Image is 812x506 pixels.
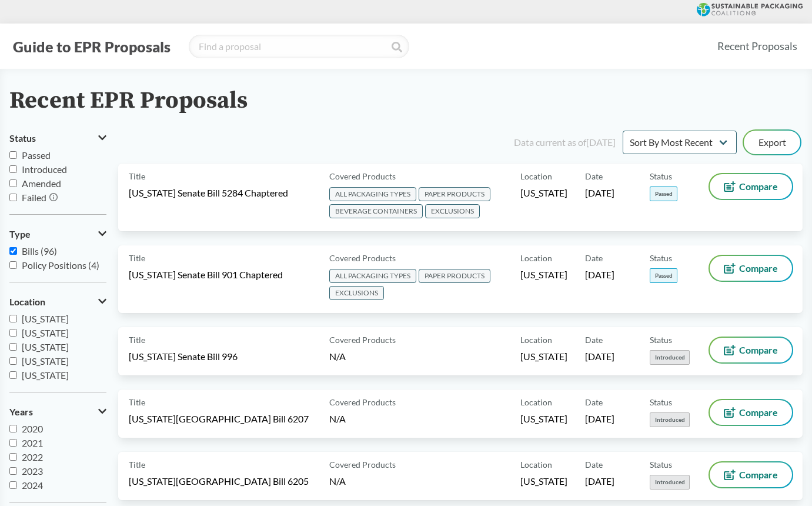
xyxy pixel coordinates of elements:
span: EXCLUSIONS [329,286,384,300]
button: Guide to EPR Proposals [9,37,174,56]
input: 2024 [9,481,17,489]
button: Status [9,128,106,148]
span: Introduced [650,350,690,365]
a: Recent Proposals [712,33,803,59]
span: Introduced [22,164,67,175]
span: Amended [22,178,61,189]
span: Introduced [650,412,690,427]
span: Introduced [650,475,690,490]
span: Compare [739,408,778,417]
span: Location [9,297,45,307]
span: [US_STATE] Senate Bill 901 Chaptered [129,268,283,281]
span: Date [585,458,603,471]
span: Date [585,170,603,182]
span: Status [650,458,672,471]
span: Title [129,170,145,182]
div: Data current as of [DATE] [514,135,616,149]
span: BEVERAGE CONTAINERS [329,204,423,218]
span: 2024 [22,480,43,491]
h2: Recent EPR Proposals [9,88,248,114]
span: Compare [739,345,778,355]
span: EXCLUSIONS [425,204,480,218]
input: 2021 [9,439,17,447]
span: Location [520,170,552,182]
span: Type [9,229,31,239]
button: Export [744,131,800,154]
button: Type [9,224,106,244]
button: Compare [710,462,792,487]
span: [US_STATE] [520,268,567,281]
input: Find a proposal [189,35,409,58]
span: Title [129,334,145,346]
span: Date [585,396,603,408]
span: [DATE] [585,475,614,488]
input: 2023 [9,467,17,475]
span: [US_STATE][GEOGRAPHIC_DATA] Bill 6207 [129,412,309,425]
span: Title [129,458,145,471]
span: Compare [739,182,778,191]
span: [US_STATE] [520,187,567,199]
span: Failed [22,192,46,203]
span: Status [9,133,36,144]
input: Policy Positions (4) [9,261,17,269]
span: Title [129,252,145,264]
input: Failed [9,194,17,201]
span: Covered Products [329,170,396,182]
button: Compare [710,174,792,199]
input: 2020 [9,425,17,432]
span: Passed [650,268,677,283]
span: [DATE] [585,268,614,281]
button: Years [9,402,106,422]
span: Status [650,396,672,408]
span: 2022 [22,451,43,462]
span: [US_STATE] [22,355,69,367]
input: [US_STATE] [9,329,17,337]
input: Passed [9,151,17,159]
input: [US_STATE] [9,343,17,351]
span: N/A [329,413,346,424]
span: Title [129,396,145,408]
span: Policy Positions (4) [22,259,99,271]
input: Introduced [9,165,17,173]
span: 2021 [22,437,43,448]
span: [US_STATE][GEOGRAPHIC_DATA] Bill 6205 [129,475,309,488]
span: [US_STATE] [520,475,567,488]
span: ALL PACKAGING TYPES [329,187,416,201]
span: [DATE] [585,187,614,199]
span: Passed [650,187,677,201]
input: [US_STATE] [9,315,17,322]
input: 2022 [9,453,17,461]
button: Compare [710,338,792,362]
span: [US_STATE] [22,341,69,352]
span: Passed [22,149,51,161]
span: [US_STATE] Senate Bill 996 [129,350,238,363]
span: Date [585,334,603,346]
span: Bills (96) [22,245,57,257]
span: Covered Products [329,334,396,346]
span: Status [650,170,672,182]
span: ALL PACKAGING TYPES [329,269,416,283]
span: [US_STATE] Senate Bill 5284 Chaptered [129,187,288,199]
span: [US_STATE] [22,313,69,324]
span: Location [520,252,552,264]
input: [US_STATE] [9,371,17,379]
span: [US_STATE] [22,327,69,338]
span: Compare [739,264,778,273]
span: Years [9,407,33,417]
span: PAPER PRODUCTS [419,269,490,283]
span: Location [520,396,552,408]
span: Covered Products [329,396,396,408]
span: Covered Products [329,252,396,264]
input: [US_STATE] [9,357,17,365]
span: [US_STATE] [22,369,69,381]
span: [DATE] [585,412,614,425]
span: Covered Products [329,458,396,471]
span: Compare [739,470,778,480]
span: N/A [329,351,346,362]
span: Date [585,252,603,264]
input: Bills (96) [9,247,17,255]
span: Location [520,458,552,471]
button: Compare [710,400,792,425]
span: [US_STATE] [520,350,567,363]
span: N/A [329,475,346,487]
